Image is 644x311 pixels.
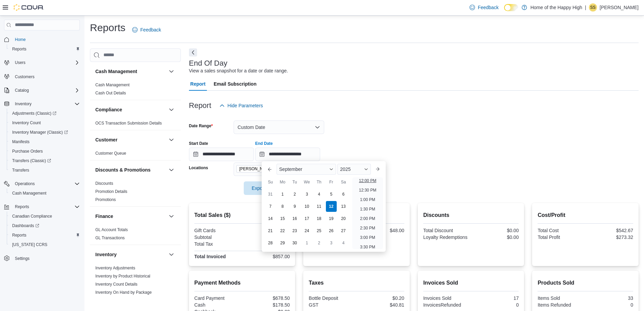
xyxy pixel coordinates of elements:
button: Previous Month [264,164,275,175]
a: Transfers [9,166,32,174]
button: Settings [1,253,82,263]
div: day-24 [302,225,312,236]
span: Catalog [12,86,80,94]
button: Finance [95,213,166,220]
span: Manifests [9,138,80,146]
button: Customer [167,136,175,144]
a: Promotion Details [95,189,127,194]
div: $0.00 [472,235,519,240]
button: Discounts & Promotions [95,166,166,173]
span: Dashboards [9,222,80,230]
span: Email Subscription [214,77,257,91]
div: Invoices Sold [423,295,470,301]
span: Reports [9,231,80,239]
span: Discounts [95,181,113,186]
h2: Products Sold [538,279,633,287]
span: SS [590,3,596,12]
span: Inventory Adjustments [95,265,135,271]
h3: Cash Management [95,68,137,75]
a: Customer Queue [95,151,126,156]
div: 33 [587,295,633,301]
span: Hide Parameters [228,102,263,109]
div: day-4 [314,189,325,200]
button: Reports [12,203,32,211]
h3: Finance [95,213,113,220]
span: Inventory Manager (Classic) [9,128,80,136]
div: day-7 [265,201,276,212]
li: 1:00 PM [357,196,378,204]
a: Home [12,36,28,44]
a: Inventory On Hand by Package [95,290,152,295]
div: $41.01 [243,241,290,247]
div: $48.00 [358,228,404,233]
div: Card Payment [194,295,241,301]
span: Inventory Manager (Classic) [12,130,68,135]
div: 17 [472,295,519,301]
a: OCS Transaction Submission Details [95,121,162,126]
div: Finance [90,226,181,245]
span: Users [12,59,80,67]
div: Button. Open the year selector. 2025 is currently selected. [337,164,371,175]
div: day-1 [302,238,312,248]
div: 0 [587,302,633,308]
a: Inventory Count [9,119,44,127]
div: $857.00 [243,254,290,259]
button: Finance [167,212,175,220]
span: Report [190,77,206,91]
p: | [585,3,586,12]
label: Start Date [189,141,208,146]
li: 12:00 PM [356,177,379,185]
div: day-18 [314,213,325,224]
div: day-3 [302,189,312,200]
span: Transfers [9,166,80,174]
span: Inventory by Product Historical [95,273,150,279]
span: Transfers (Classic) [12,158,51,163]
h2: Total Sales ($) [194,211,290,219]
div: day-21 [265,225,276,236]
h3: Report [189,102,211,110]
button: Home [1,35,82,44]
div: InvoicesRefunded [423,302,470,308]
span: Purchase Orders [12,149,43,154]
a: Cash Management [9,189,49,197]
a: Canadian Compliance [9,212,55,220]
label: Date Range [189,123,213,129]
span: Home [15,37,26,42]
div: day-15 [277,213,288,224]
a: Settings [12,254,32,263]
div: day-10 [302,201,312,212]
button: Reports [7,44,82,54]
span: Cash Management [12,191,46,196]
a: Promotions [95,197,116,202]
button: Export [244,181,282,195]
button: Cash Management [167,67,175,75]
div: $0.00 [243,228,290,233]
div: Fr [326,177,337,187]
span: Adjustments (Classic) [9,109,80,117]
label: End Date [255,141,273,146]
h2: Invoices Sold [423,279,519,287]
a: Feedback [129,23,164,37]
div: Sa [338,177,349,187]
div: Gift Cards [194,228,241,233]
div: day-1 [277,189,288,200]
button: Inventory [12,100,34,108]
div: Total Profit [538,235,584,240]
a: Cash Out Details [95,91,126,95]
span: GL Account Totals [95,227,128,232]
div: Button. Open the month selector. September is currently selected. [277,164,336,175]
h3: Customer [95,136,117,143]
li: 3:00 PM [357,234,378,242]
input: Press the down key to open a popover containing a calendar. [189,148,254,161]
h3: Compliance [95,106,122,113]
div: $678.50 [243,295,290,301]
button: Customers [1,71,82,81]
span: September [279,166,302,172]
button: Compliance [95,106,166,113]
div: day-26 [326,225,337,236]
a: Inventory Manager (Classic) [9,128,71,136]
div: GST [309,302,355,308]
button: Operations [12,180,38,188]
div: Th [314,177,325,187]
